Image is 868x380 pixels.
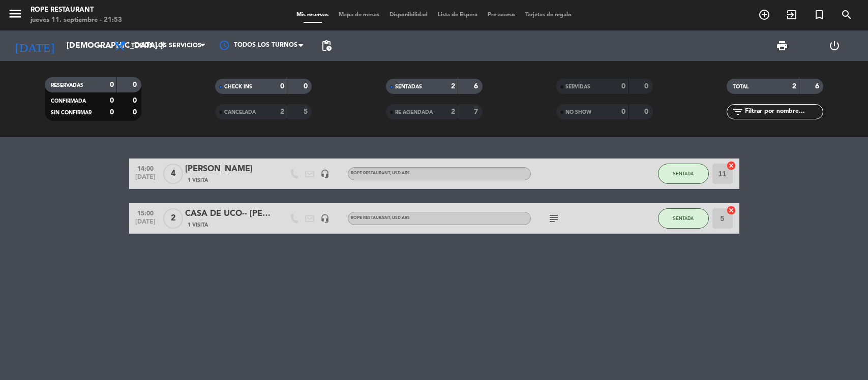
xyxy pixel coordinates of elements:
[110,109,114,116] strong: 0
[744,106,823,117] input: Filtrar por nombre...
[565,110,591,115] span: NO SHOW
[786,9,798,21] i: exit_to_app
[815,83,821,90] strong: 6
[51,110,92,115] span: SIN CONFIRMAR
[133,81,139,88] strong: 0
[732,106,744,118] i: filter_list
[334,12,384,18] span: Mapa de mesas
[351,216,410,220] span: ROPE RESTAURANT
[8,6,23,21] i: menu
[133,207,158,218] span: 15:00
[621,83,625,90] strong: 0
[395,110,433,115] span: RE AGENDADA
[304,83,310,90] strong: 0
[644,83,650,90] strong: 0
[351,171,410,175] span: ROPE RESTAURANT
[808,30,860,61] div: LOG OUT
[291,12,334,18] span: Mis reservas
[758,9,770,21] i: add_circle_outline
[185,207,272,220] div: CASA DE UCO-- [PERSON_NAME] [PERSON_NAME]
[31,15,122,25] div: jueves 11. septiembre - 21:53
[451,108,455,115] strong: 2
[95,40,107,52] i: arrow_drop_down
[133,218,158,230] span: [DATE]
[621,108,625,115] strong: 0
[133,97,139,104] strong: 0
[188,221,208,229] span: 1 Visita
[548,212,560,225] i: subject
[520,12,577,18] span: Tarjetas de regalo
[841,9,853,21] i: search
[673,171,694,176] span: SENTADA
[133,162,158,174] span: 14:00
[8,6,23,25] button: menu
[133,109,139,116] strong: 0
[565,84,590,89] span: SERVIDAS
[224,84,252,89] span: CHECK INS
[304,108,310,115] strong: 5
[163,208,183,229] span: 2
[483,12,520,18] span: Pre-acceso
[390,171,410,175] span: , USD ARS
[390,216,410,220] span: , USD ARS
[474,108,480,115] strong: 7
[110,97,114,104] strong: 0
[133,174,158,185] span: [DATE]
[433,12,483,18] span: Lista de Espera
[320,169,330,178] i: headset_mic
[185,163,272,176] div: [PERSON_NAME]
[792,83,796,90] strong: 2
[31,5,122,15] div: Rope restaurant
[395,84,422,89] span: SENTADAS
[51,83,83,88] span: RESERVADAS
[673,215,694,221] span: SENTADA
[658,208,709,229] button: SENTADA
[8,35,62,57] i: [DATE]
[224,110,256,115] span: CANCELADA
[163,164,183,184] span: 4
[384,12,433,18] span: Disponibilidad
[451,83,455,90] strong: 2
[280,83,284,90] strong: 0
[131,42,201,49] span: Todos los servicios
[658,164,709,184] button: SENTADA
[813,9,825,21] i: turned_in_not
[320,214,330,223] i: headset_mic
[320,40,333,52] span: pending_actions
[726,205,736,215] i: cancel
[188,176,208,184] span: 1 Visita
[726,161,736,171] i: cancel
[110,81,114,88] strong: 0
[51,99,86,104] span: CONFIRMADA
[280,108,284,115] strong: 2
[474,83,480,90] strong: 6
[776,40,788,52] span: print
[733,84,749,89] span: TOTAL
[644,108,650,115] strong: 0
[828,40,841,52] i: power_settings_new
